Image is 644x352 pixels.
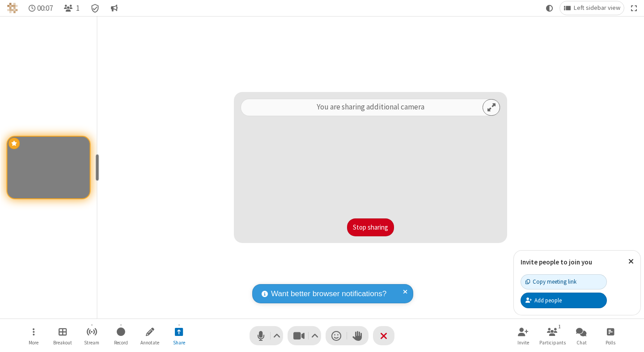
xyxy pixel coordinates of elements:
[76,4,80,13] span: 1
[136,323,163,348] button: Start annotating shared screen
[25,1,57,15] div: Timer
[539,340,566,345] span: Participants
[29,340,38,345] span: More
[271,326,283,345] button: Audio settings
[20,323,47,348] button: Open menu
[114,340,128,345] span: Record
[53,340,72,345] span: Breakout
[37,4,53,13] span: 00:07
[107,323,134,348] button: Start recording
[140,340,159,345] span: Annotate
[606,340,615,345] span: Polls
[107,1,121,15] button: Conversation
[597,323,624,348] button: Open poll
[574,4,620,12] span: Left sidebar view
[49,323,76,348] button: Manage Breakout Rooms
[87,1,104,15] div: Meeting details Encryption enabled
[78,323,105,348] button: Start streaming
[309,326,321,345] button: Video setting
[525,277,576,286] div: Copy meeting link
[326,326,347,345] button: Send a reaction
[347,326,369,345] button: Raise hand
[521,293,607,308] button: Add people
[556,323,563,331] div: 1
[7,3,18,13] img: QA Selenium DO NOT DELETE OR CHANGE
[60,1,83,15] button: Open participant list
[560,1,624,15] button: Change layout
[568,323,595,348] button: Open chat
[483,99,500,116] button: Expand preview
[250,326,283,345] button: Mute (⌘+Shift+A)
[173,340,185,345] span: Share
[165,323,192,348] button: Stop sharing additional camera
[96,154,99,181] div: resize
[510,323,537,348] button: Invite participants (⌘+Shift+I)
[84,340,99,345] span: Stream
[542,1,557,15] button: Using system theme
[317,101,424,113] p: You are sharing additional camera
[517,340,529,345] span: Invite
[521,274,607,289] button: Copy meeting link
[576,340,587,345] span: Chat
[627,1,641,15] button: Fullscreen
[539,323,566,348] button: Open participant list
[521,258,592,266] label: Invite people to join you
[288,326,321,345] button: Stop video (⌘+Shift+V)
[373,326,394,345] button: End or leave meeting
[271,288,386,300] span: Want better browser notifications?
[622,251,640,272] button: Close popover
[347,218,394,236] button: Stop sharing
